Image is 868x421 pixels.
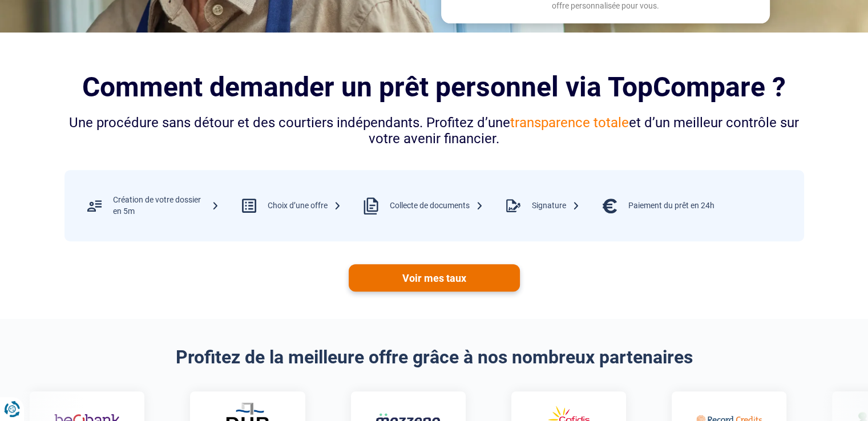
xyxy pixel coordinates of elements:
div: Collecte de documents [390,200,483,212]
a: Voir mes taux [349,264,520,292]
div: Création de votre dossier en 5m [113,195,219,217]
div: Signature [532,200,580,212]
h2: Profitez de la meilleure offre grâce à nos nombreux partenaires [64,346,804,368]
span: transparence totale [510,115,629,131]
div: Choix d’une offre [268,200,341,212]
h2: Comment demander un prêt personnel via TopCompare ? [64,71,804,103]
div: Paiement du prêt en 24h [628,200,714,212]
div: Une procédure sans détour et des courtiers indépendants. Profitez d’une et d’un meilleur contrôle... [64,115,804,148]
